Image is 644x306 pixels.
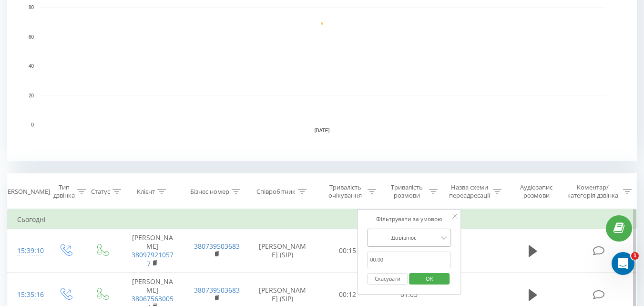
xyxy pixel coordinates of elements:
[8,210,637,229] td: Сьогодні
[256,188,296,196] div: Співробітник
[31,122,34,127] text: 0
[29,5,34,10] text: 80
[631,252,639,260] span: 1
[17,285,37,304] div: 15:35:16
[409,273,450,285] button: OK
[29,63,34,69] text: 40
[367,214,451,224] div: Фільтрувати за умовою
[190,188,229,196] div: Бізнес номер
[17,242,37,260] div: 15:39:10
[512,183,561,200] div: Аудіозапис розмови
[315,128,330,133] text: [DATE]
[612,252,634,275] iframe: Intercom live chat
[91,188,110,196] div: Статус
[317,229,378,273] td: 00:15
[29,34,34,40] text: 60
[137,188,155,196] div: Клієнт
[367,252,451,268] input: 00:00
[2,188,50,196] div: [PERSON_NAME]
[121,229,184,273] td: [PERSON_NAME]
[194,285,240,295] a: 380739503683
[449,183,491,200] div: Назва схеми переадресації
[194,242,240,251] a: 380739503683
[53,183,75,200] div: Тип дзвінка
[565,183,621,200] div: Коментар/категорія дзвінка
[326,183,365,200] div: Тривалість очікування
[248,229,317,273] td: [PERSON_NAME] (SIP)
[29,93,34,98] text: 20
[132,250,174,268] a: 380979210577
[416,271,443,286] span: OK
[367,273,408,285] button: Скасувати
[387,183,427,200] div: Тривалість розмови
